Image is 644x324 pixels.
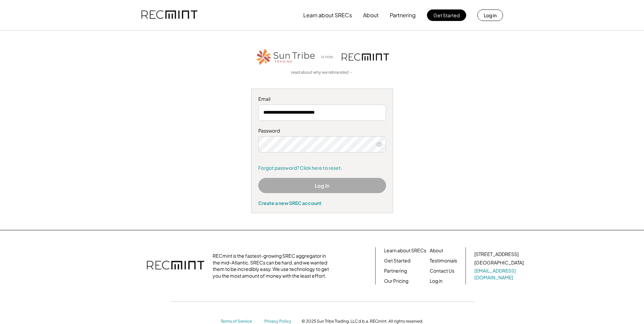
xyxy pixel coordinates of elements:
[384,247,426,254] a: Learn about SRECs
[147,254,204,278] img: recmint-logotype%403x.png
[384,278,408,284] a: Our Pricing
[430,278,443,284] a: Log in
[430,268,454,274] a: Contact Us
[141,4,197,27] img: recmint-logotype%403x.png
[302,319,423,324] div: © 2025 Sun Tribe Trading, LLC d.b.a. RECmint. All rights reserved.
[427,9,466,21] button: Get Started
[430,247,443,254] a: About
[477,9,503,21] button: Log in
[258,165,386,171] a: Forgot password? Click here to reset.
[319,54,338,60] div: is now
[342,53,389,61] img: recmint-logotype%403x.png
[303,8,352,22] button: Learn about SRECs
[474,259,524,266] div: [GEOGRAPHIC_DATA]
[384,257,410,264] a: Get Started
[384,268,407,274] a: Partnering
[474,268,525,281] a: [EMAIL_ADDRESS][DOMAIN_NAME]
[258,200,386,206] div: Create a new SREC account
[430,257,457,264] a: Testimonials
[390,8,416,22] button: Partnering
[363,8,379,22] button: About
[213,253,333,279] div: RECmint is the fastest-growing SREC aggregator in the mid-Atlantic. SRECs can be hard, and we wan...
[258,128,386,134] div: Password
[474,251,519,258] div: [STREET_ADDRESS]
[255,48,316,66] img: STT_Horizontal_Logo%2B-%2BColor.png
[291,70,353,75] a: read about why we rebranded →
[258,96,386,102] div: Email
[258,178,386,193] button: Log In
